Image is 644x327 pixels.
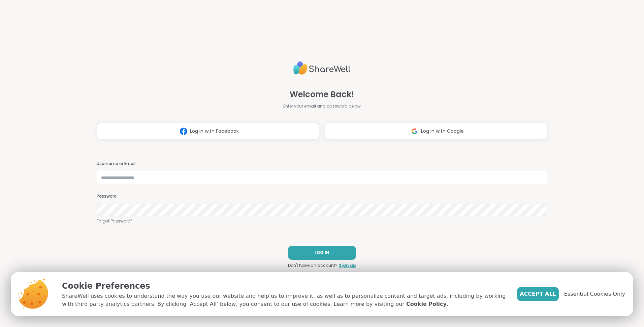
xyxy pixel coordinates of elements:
[408,125,421,137] img: ShareWell Logomark
[190,128,239,135] span: Log in with Facebook
[62,280,506,292] p: Cookie Preferences
[406,300,448,308] a: Cookie Policy.
[315,250,329,256] span: LOG IN
[97,161,547,167] h3: Username or Email
[97,218,547,224] a: Forgot Password?
[288,246,356,260] button: LOG IN
[325,123,547,139] button: Log in with Google
[290,88,354,100] span: Welcome Back!
[520,290,556,298] span: Accept All
[283,103,361,109] span: Enter your email and password below
[288,262,337,269] span: Don't have an account?
[564,290,625,298] span: Essential Cookies Only
[517,287,559,301] button: Accept All
[97,123,319,139] button: Log in with Facebook
[421,128,464,135] span: Log in with Google
[293,58,351,78] img: ShareWell Logo
[339,262,356,269] a: Sign up
[62,292,506,308] p: ShareWell uses cookies to understand the way you use our website and help us to improve it, as we...
[97,194,547,199] h3: Password
[177,125,190,137] img: ShareWell Logomark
